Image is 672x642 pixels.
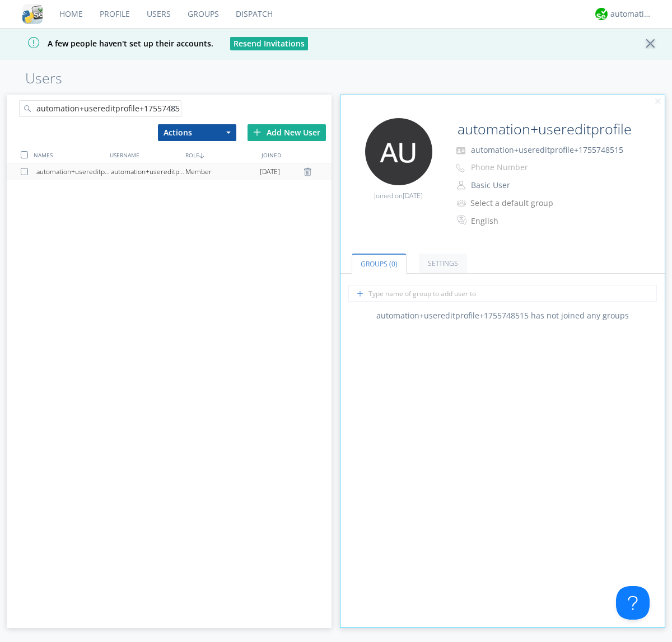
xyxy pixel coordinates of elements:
[19,100,181,117] input: Search users
[107,147,183,163] div: USERNAME
[616,586,650,620] iframe: Toggle Customer Support
[348,285,657,302] input: Type name of group to add user to
[36,163,111,180] div: automation+usereditprofile+1755748515
[457,181,465,190] img: person-outline.svg
[457,195,468,210] img: icon-alert-users-thin-outline.svg
[183,147,258,163] div: ROLE
[374,191,423,200] span: Joined on
[7,163,332,180] a: automation+usereditprofile+1755748515automation+usereditprofile+1755748515Member[DATE]
[610,8,652,20] div: automation+atlas
[248,124,326,141] div: Add New User
[111,163,185,180] div: automation+usereditprofile+1755748515
[654,98,662,106] img: cancel.svg
[352,254,407,274] a: Groups (0)
[467,177,579,193] button: Basic User
[158,124,236,141] button: Actions
[22,4,43,24] img: cddb5a64eb264b2086981ab96f4c1ba7
[253,128,261,136] img: plus.svg
[470,198,564,209] div: Select a default group
[8,38,213,49] span: A few people haven't set up their accounts.
[185,163,260,180] div: Member
[457,213,468,227] img: In groups with Translation enabled, this user's messages will be automatically translated to and ...
[403,191,423,200] span: [DATE]
[230,37,308,50] button: Resend Invitations
[471,144,623,155] span: automation+usereditprofile+1755748515
[453,118,634,140] input: Name
[419,254,467,273] a: Settings
[31,147,106,163] div: NAMES
[365,118,432,185] img: 373638.png
[259,147,334,163] div: JOINED
[595,8,608,20] img: d2d01cd9b4174d08988066c6d424eccd
[471,215,564,227] div: English
[260,163,280,180] span: [DATE]
[340,310,665,321] div: automation+usereditprofile+1755748515 has not joined any groups
[456,163,465,172] img: phone-outline.svg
